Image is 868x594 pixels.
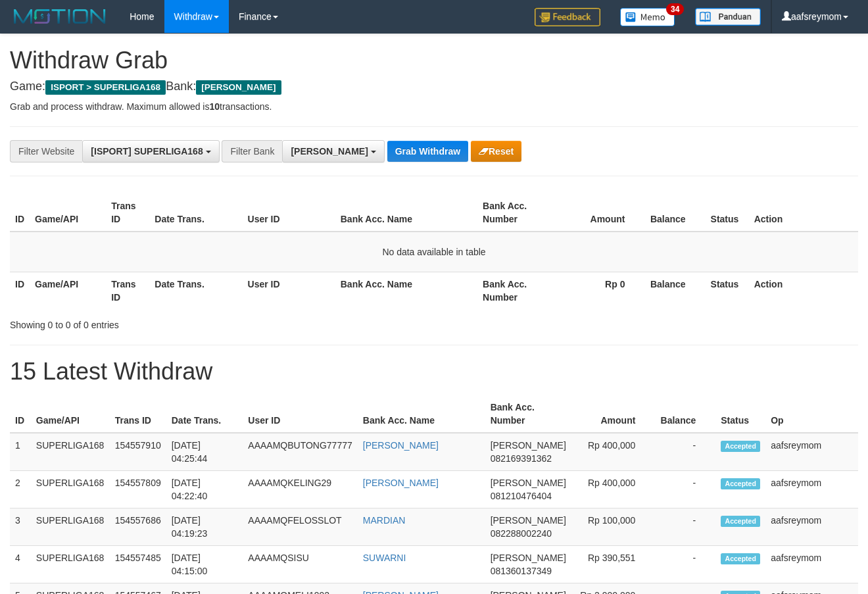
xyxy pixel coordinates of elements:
[10,395,31,433] th: ID
[715,395,765,433] th: Status
[571,546,656,583] td: Rp 390,551
[765,395,858,433] th: Op
[10,7,110,26] img: MOTION_logo.png
[166,395,243,433] th: Date Trans.
[706,194,749,232] th: Status
[166,546,243,583] td: [DATE] 04:15:00
[491,528,552,539] span: Copy 082288002240 to clipboard
[571,433,656,471] td: Rp 400,000
[110,471,166,508] td: 154557809
[282,140,384,162] button: [PERSON_NAME]
[243,546,357,583] td: AAAAMQSISU
[571,508,656,546] td: Rp 100,000
[31,433,110,471] td: SUPERLIGA168
[31,471,110,508] td: SUPERLIGA168
[335,194,477,232] th: Bank Acc. Name
[10,433,31,471] td: 1
[166,508,243,546] td: [DATE] 04:19:23
[363,478,439,488] a: [PERSON_NAME]
[363,553,406,563] a: SUWARNI
[571,471,656,508] td: Rp 400,000
[358,395,485,433] th: Bank Acc. Name
[110,395,166,433] th: Trans ID
[10,546,31,583] td: 4
[644,272,705,309] th: Balance
[721,441,760,452] span: Accepted
[721,516,760,527] span: Accepted
[10,272,30,309] th: ID
[706,272,749,309] th: Status
[363,440,439,451] a: [PERSON_NAME]
[149,272,242,309] th: Date Trans.
[166,433,243,471] td: [DATE] 04:25:44
[655,471,715,508] td: -
[554,272,644,309] th: Rp 0
[110,433,166,471] td: 154557910
[222,140,282,162] div: Filter Bank
[10,313,352,332] div: Showing 0 to 0 of 0 entries
[491,566,552,576] span: Copy 081360137349 to clipboard
[196,80,281,95] span: [PERSON_NAME]
[10,194,30,232] th: ID
[695,8,761,26] img: panduan.png
[243,395,357,433] th: User ID
[554,194,644,232] th: Amount
[765,471,858,508] td: aafsreymom
[10,47,858,74] h1: Withdraw Grab
[765,546,858,583] td: aafsreymom
[10,140,82,162] div: Filter Website
[243,508,357,546] td: AAAAMQFELOSSLOT
[30,194,106,232] th: Game/API
[620,8,675,26] img: Button%20Memo.svg
[666,3,684,15] span: 34
[149,194,242,232] th: Date Trans.
[655,508,715,546] td: -
[91,146,203,157] span: [ISPORT] SUPERLIGA168
[491,515,566,526] span: [PERSON_NAME]
[209,101,220,112] strong: 10
[30,272,106,309] th: Game/API
[571,395,656,433] th: Amount
[31,508,110,546] td: SUPERLIGA168
[106,272,149,309] th: Trans ID
[655,546,715,583] td: -
[82,140,219,162] button: [ISPORT] SUPERLIGA168
[387,141,468,162] button: Grab Withdraw
[363,515,406,526] a: MARDIAN
[721,553,760,564] span: Accepted
[110,508,166,546] td: 154557686
[243,471,357,508] td: AAAAMQKELING29
[655,395,715,433] th: Balance
[644,194,705,232] th: Balance
[491,453,552,464] span: Copy 082169391362 to clipboard
[471,141,521,162] button: Reset
[491,440,566,451] span: [PERSON_NAME]
[477,272,554,309] th: Bank Acc. Number
[291,146,368,157] span: [PERSON_NAME]
[477,194,554,232] th: Bank Acc. Number
[749,272,858,309] th: Action
[31,395,110,433] th: Game/API
[765,433,858,471] td: aafsreymom
[535,8,600,26] img: Feedback.jpg
[106,194,149,232] th: Trans ID
[110,546,166,583] td: 154557485
[10,508,31,546] td: 3
[485,395,571,433] th: Bank Acc. Number
[491,553,566,563] span: [PERSON_NAME]
[243,194,335,232] th: User ID
[10,359,858,385] h1: 15 Latest Withdraw
[335,272,477,309] th: Bank Acc. Name
[10,80,858,93] h4: Game: Bank:
[765,508,858,546] td: aafsreymom
[491,491,552,501] span: Copy 081210476404 to clipboard
[243,433,357,471] td: AAAAMQBUTONG77777
[721,478,760,489] span: Accepted
[491,478,566,488] span: [PERSON_NAME]
[10,232,858,272] td: No data available in table
[655,433,715,471] td: -
[10,471,31,508] td: 2
[243,272,335,309] th: User ID
[749,194,858,232] th: Action
[31,546,110,583] td: SUPERLIGA168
